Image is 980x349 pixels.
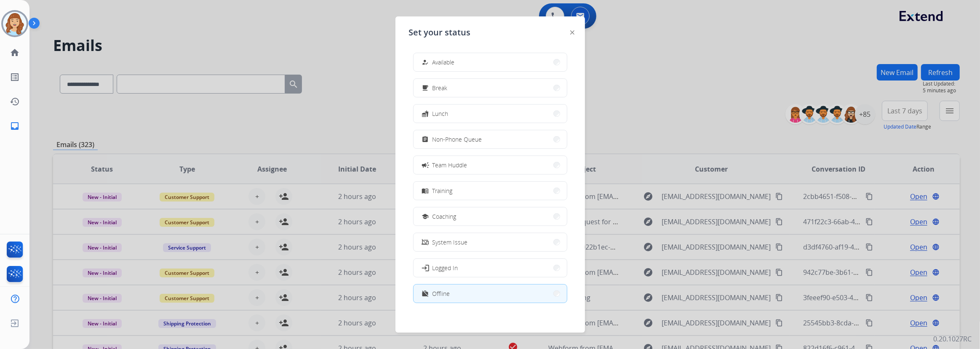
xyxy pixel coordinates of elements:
[422,59,429,66] mat-icon: how_to_reg
[414,53,567,71] button: Available
[433,263,458,272] span: Logged In
[433,83,448,92] span: Break
[433,212,457,221] span: Coaching
[422,136,429,143] mat-icon: assignment
[10,48,20,58] mat-icon: home
[421,263,429,272] mat-icon: login
[414,207,567,226] button: Coaching
[422,239,429,246] mat-icon: phonelink_off
[422,84,429,91] mat-icon: free_breakfast
[421,161,429,169] mat-icon: campaign
[10,97,20,107] mat-icon: history
[414,105,567,123] button: Lunch
[422,213,429,220] mat-icon: school
[422,110,429,117] mat-icon: fastfood
[414,182,567,200] button: Training
[414,130,567,148] button: Non-Phone Queue
[414,79,567,97] button: Break
[433,289,450,298] span: Offline
[3,12,27,35] img: avatar
[422,187,429,194] mat-icon: menu_book
[10,121,20,131] mat-icon: inbox
[414,259,567,277] button: Logged In
[10,72,20,82] mat-icon: list_alt
[433,161,467,169] span: Team Huddle
[933,334,972,344] p: 0.20.1027RC
[414,285,567,303] button: Offline
[433,58,455,67] span: Available
[433,109,449,118] span: Lunch
[409,27,471,38] span: Set your status
[422,290,429,297] mat-icon: work_off
[570,30,574,35] img: close-button
[433,186,453,195] span: Training
[433,238,468,247] span: System Issue
[414,156,567,174] button: Team Huddle
[414,233,567,251] button: System Issue
[433,135,482,144] span: Non-Phone Queue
